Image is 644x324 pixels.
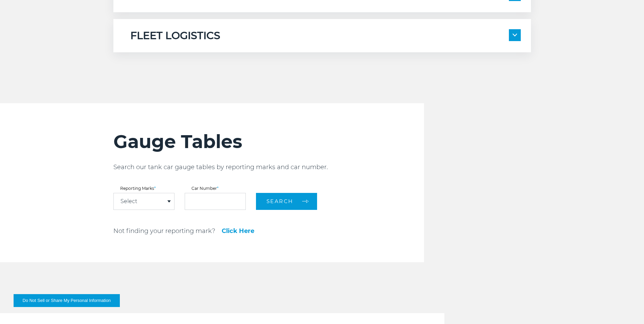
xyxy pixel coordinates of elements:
h2: Gauge Tables [113,130,424,153]
p: Not finding your reporting mark? [113,227,215,235]
a: Click Here [222,228,254,234]
h5: FLEET LOGISTICS [130,29,220,42]
button: Do Not Sell or Share My Personal Information [14,294,120,307]
img: arrow [513,34,517,36]
label: Car Number [185,186,246,191]
span: Search [266,198,293,204]
p: Search our tank car gauge tables by reporting marks and car number. [113,163,424,171]
button: Search arrow arrow [256,193,317,210]
label: Reporting Marks [113,186,174,191]
a: Select [121,199,137,204]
